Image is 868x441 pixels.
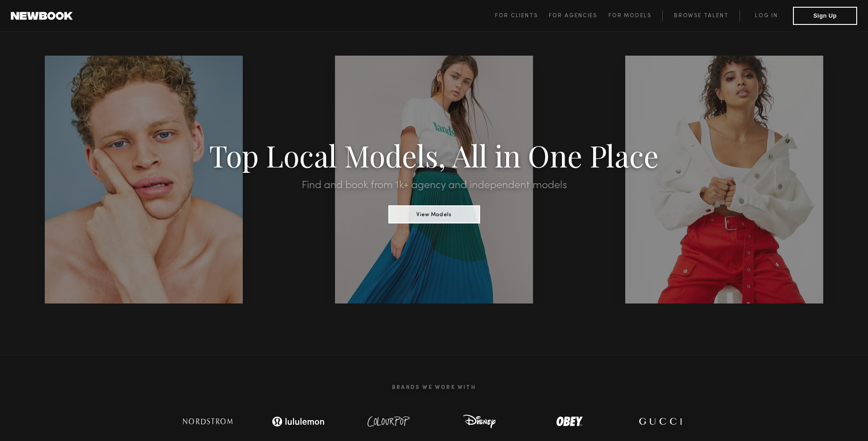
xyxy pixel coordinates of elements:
[609,10,663,21] a: For Models
[176,413,240,431] img: logo-nordstrom.svg
[662,10,740,21] a: Browse Talent
[631,413,689,431] img: logo-gucci.svg
[65,141,803,169] h1: Top Local Models, All in One Place
[163,374,705,402] h2: Brands We Work With
[388,205,480,223] button: View Models
[359,413,418,431] img: logo-colour-pop.svg
[549,10,608,21] a: For Agencies
[388,209,480,218] a: View Models
[495,10,549,21] a: For Clients
[495,13,538,19] span: For Clients
[549,13,597,19] span: For Agencies
[450,413,509,431] img: logo-disney.svg
[540,413,599,431] img: logo-obey.svg
[740,10,793,21] a: Log in
[609,13,651,19] span: For Models
[793,7,857,25] button: Sign Up
[267,413,330,431] img: logo-lulu.svg
[65,180,803,191] h2: Find and book from 1k+ agency and independent models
